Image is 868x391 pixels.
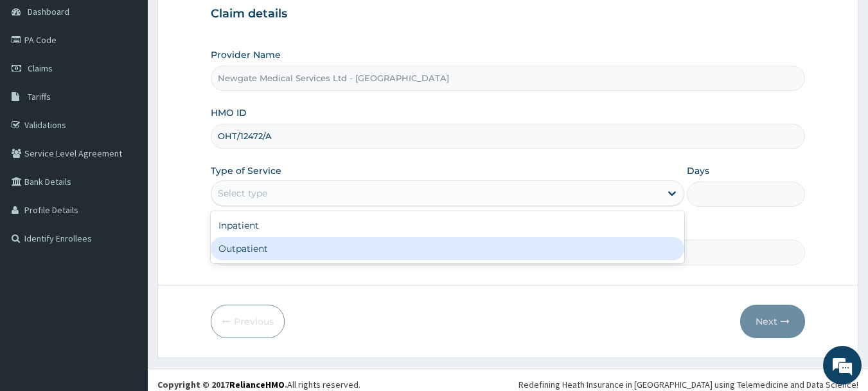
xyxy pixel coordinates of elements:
[211,48,281,61] label: Provider Name
[28,6,69,17] span: Dashboard
[211,164,281,177] label: Type of Service
[740,305,805,338] button: Next
[28,62,53,74] span: Claims
[211,106,247,119] label: HMO ID
[218,187,267,200] div: Select type
[518,378,858,391] div: Redefining Heath Insurance in [GEOGRAPHIC_DATA] using Telemedicine and Data Science!
[211,237,684,260] div: Outpatient
[211,305,285,338] button: Previous
[211,214,684,237] div: Inpatient
[229,379,285,390] a: RelianceHMO
[211,7,806,21] h3: Claim details
[687,164,709,177] label: Days
[28,91,51,102] span: Tariffs
[211,124,806,149] input: Enter HMO ID
[157,379,287,390] strong: Copyright © 2017 .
